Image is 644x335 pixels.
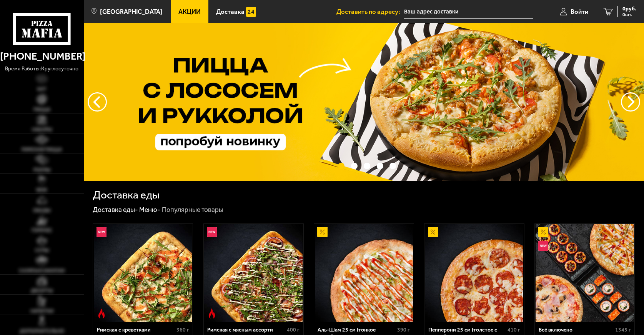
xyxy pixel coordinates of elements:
button: точки переключения [377,163,383,169]
img: Пепперони 25 см (толстое с сыром) [425,224,524,322]
span: 400 г [287,327,300,333]
span: Салаты и закуски [19,268,65,273]
img: Акционный [538,227,548,237]
span: 390 г [397,327,410,333]
img: Новинка [538,241,548,251]
button: следующий [88,92,107,112]
img: Острое блюдо [207,308,217,318]
span: 0 шт. [622,12,636,17]
img: Новинка [97,227,107,237]
span: Войти [571,8,588,15]
img: Римская с креветками [94,224,192,322]
img: Акционный [428,227,438,237]
button: точки переключения [364,163,370,169]
div: Всё включено [539,327,613,333]
img: Аль-Шам 25 см (тонкое тесто) [315,224,413,322]
div: Римская с креветками [97,327,175,333]
span: Доставка [216,8,245,15]
a: АкционныйПепперони 25 см (толстое с сыром) [424,224,524,322]
span: Горячее [32,228,52,233]
span: Акции [178,8,201,15]
img: Острое блюдо [97,308,107,318]
img: 15daf4d41897b9f0e9f617042186c801.svg [246,7,256,17]
span: Роллы [33,167,50,172]
span: WOK [36,187,47,192]
a: Меню- [139,206,160,213]
button: предыдущий [621,92,640,112]
span: Хит [37,87,47,92]
span: Обеды [33,208,50,213]
a: НовинкаОстрое блюдоРимская с мясным ассорти [204,224,303,322]
span: Напитки [30,308,53,313]
span: Наборы [32,127,52,132]
span: Доставить по адресу: [336,8,404,15]
span: 360 г [176,327,189,333]
input: Ваш адрес доставки [404,5,533,19]
span: 0 руб. [622,6,636,12]
a: АкционныйНовинкаВсё включено [535,224,634,322]
button: точки переключения [351,163,358,169]
span: Пицца [33,107,50,112]
img: Новинка [207,227,217,237]
button: точки переключения [389,163,396,169]
button: точки переключения [338,163,344,169]
span: Дополнительно [20,328,64,333]
img: Акционный [317,227,327,237]
span: 1345 г [615,327,631,333]
a: АкционныйАль-Шам 25 см (тонкое тесто) [314,224,414,322]
span: Десерты [31,288,53,293]
img: Римская с мясным ассорти [204,224,303,322]
a: НовинкаОстрое блюдоРимская с креветками [93,224,193,322]
h1: Доставка еды [93,190,160,200]
a: Доставка еды- [93,206,138,213]
span: Супы [35,248,49,253]
div: Римская с мясным ассорти [207,327,285,333]
span: Римская пицца [22,147,62,152]
span: [GEOGRAPHIC_DATA] [100,8,163,15]
span: 410 г [508,327,520,333]
div: Популярные товары [162,205,223,214]
img: Всё включено [536,224,634,322]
